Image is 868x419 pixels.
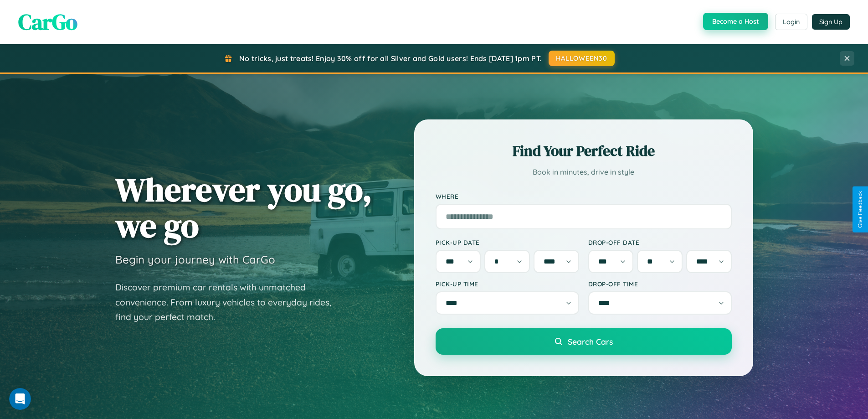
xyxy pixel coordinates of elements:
h2: Find Your Perfect Ride [436,141,732,161]
div: Give Feedback [857,191,863,228]
label: Where [436,192,732,200]
p: Book in minutes, drive in style [436,166,732,179]
p: Discover premium car rentals with unmatched convenience. From luxury vehicles to everyday rides, ... [115,280,343,325]
label: Drop-off Time [588,280,732,288]
label: Pick-up Date [436,238,579,246]
span: CarGo [18,7,77,37]
button: Login [775,14,807,30]
button: Search Cars [436,328,732,355]
button: Sign Up [812,14,850,30]
h1: Wherever you go, we go [115,171,372,243]
span: No tricks, just treats! Enjoy 30% off for all Silver and Gold users! Ends [DATE] 1pm PT. [239,54,542,63]
label: Pick-up Time [436,280,579,288]
h3: Begin your journey with CarGo [115,253,275,266]
button: HALLOWEEN30 [549,51,615,66]
iframe: Intercom live chat [9,388,31,410]
button: Become a Host [703,13,768,30]
span: Search Cars [568,336,613,347]
label: Drop-off Date [588,238,732,246]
